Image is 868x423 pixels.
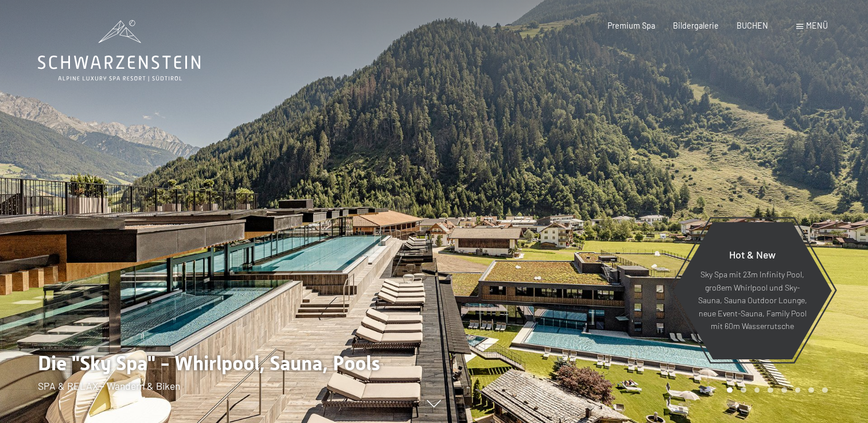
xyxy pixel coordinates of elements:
div: Carousel Page 3 [754,387,760,393]
a: Hot & New Sky Spa mit 23m Infinity Pool, großem Whirlpool und Sky-Sauna, Sauna Outdoor Lounge, ne... [672,221,832,360]
a: BUCHEN [737,21,768,30]
span: Hot & New [729,248,776,261]
div: Carousel Page 8 [822,387,828,393]
div: Carousel Page 7 [808,387,814,393]
p: Sky Spa mit 23m Infinity Pool, großem Whirlpool und Sky-Sauna, Sauna Outdoor Lounge, neue Event-S... [698,268,807,333]
a: Bildergalerie [673,21,719,30]
a: Premium Spa [608,21,655,30]
div: Carousel Pagination [723,387,827,393]
div: Carousel Page 1 (Current Slide) [727,387,733,393]
div: Carousel Page 2 [741,387,746,393]
div: Carousel Page 5 [781,387,787,393]
div: Carousel Page 6 [795,387,801,393]
span: Menü [806,21,828,30]
div: Carousel Page 4 [768,387,773,393]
